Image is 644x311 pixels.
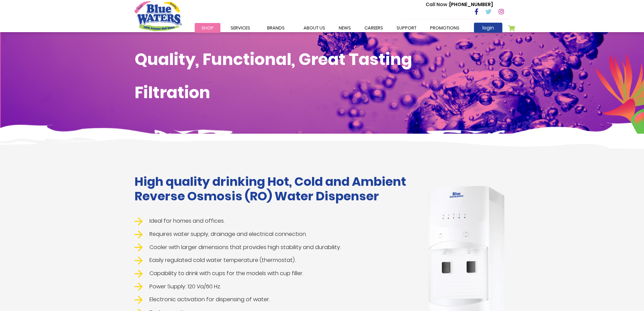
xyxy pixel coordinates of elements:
[423,23,466,33] a: Promotions
[267,25,285,31] span: Brands
[135,50,510,69] h1: Quality, Functional, Great Tasting
[135,1,182,31] a: store logo
[135,217,413,225] li: Ideal for homes and offices.
[135,283,413,291] li: Power Supply: 120 Va/60 Hz.
[135,174,413,203] h1: High quality drinking Hot, Cold and Ambient Reverse Osmosis (RO) Water Dispenser
[474,23,502,33] a: login
[201,25,214,31] span: Shop
[358,23,390,33] a: careers
[135,243,413,252] li: Cooler with larger dimensions that provides high stability and durability.
[135,230,413,239] li: Requires water supply, drainage and electrical connection.
[231,25,250,31] span: Services
[135,83,510,103] h1: Filtration
[426,1,449,8] span: Call Now :
[135,269,413,278] li: Capability to drink with cups for the models with cup filler.
[297,23,332,33] a: about us
[135,295,413,304] li: Electronic activation for dispensing of water.
[426,1,493,8] p: [PHONE_NUMBER]
[332,23,358,33] a: News
[135,256,413,265] li: Easily regulated cold water temperature (thermostat).
[390,23,423,33] a: support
